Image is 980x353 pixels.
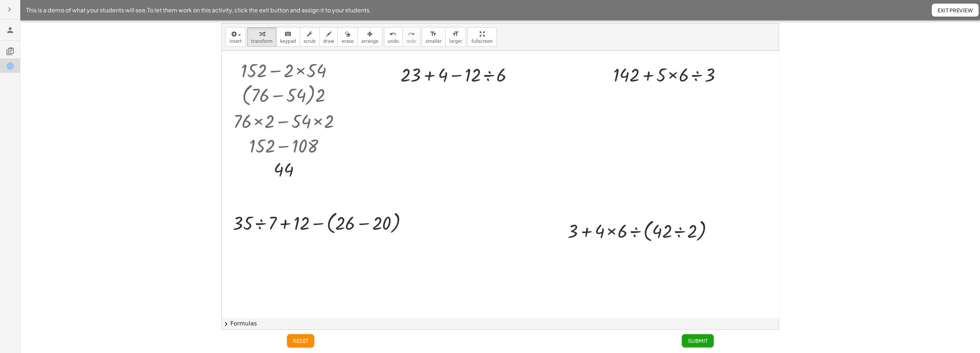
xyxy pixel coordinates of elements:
span: erase [341,39,353,44]
span: Exit Preview [938,7,973,13]
span: transform [251,39,272,44]
button: format_sizesmaller [422,27,446,47]
button: reset [287,334,315,347]
i: keyboard [284,30,291,38]
span: chevron_right [222,320,230,328]
button: erase [337,27,357,47]
span: arrange [361,39,378,44]
button: keyboardkeypad [276,27,300,47]
button: Exit Preview [932,4,979,17]
button: arrange [357,27,382,47]
i: format_size [430,30,437,38]
span: reset [293,337,309,344]
button: draw [319,27,338,47]
i: Task started. [6,62,15,70]
button: scrub [300,27,320,47]
button: format_sizelarger [445,27,466,47]
span: draw [323,39,334,44]
i: format_size [452,30,459,38]
span: This is a demo of what your students will see. To let them work on this activity, click the exit ... [26,6,371,14]
button: transform [247,27,276,47]
button: undoundo [384,27,403,47]
span: Submit [688,337,708,344]
i: undo [390,30,397,38]
i: Teacher Preview [6,26,15,34]
span: undo [388,39,399,44]
span: insert [229,39,242,44]
span: larger [449,39,462,44]
button: Submit [682,334,713,347]
span: scrub [304,39,316,44]
span: smaller [426,39,442,44]
span: keypad [280,39,296,44]
button: insert [225,27,246,47]
span: fullscreen [471,39,492,44]
button: chevron_rightFormulas [222,318,779,329]
button: fullscreen [467,27,496,47]
button: redoredo [402,27,420,47]
span: redo [406,39,416,44]
i: redo [408,30,415,38]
